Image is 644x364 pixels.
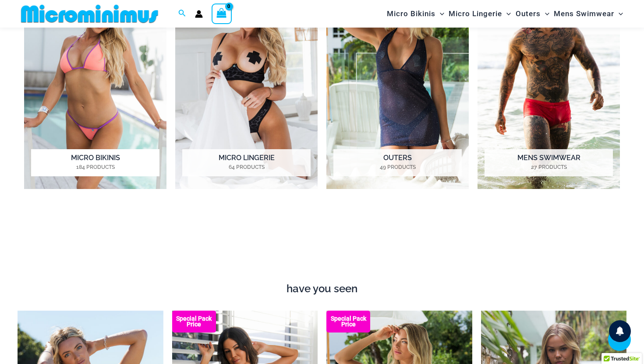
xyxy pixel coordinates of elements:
mark: 27 Products [485,163,613,171]
span: Outers [516,3,541,25]
b: Special Pack Price [172,316,216,327]
span: Menu Toggle [614,3,623,25]
h2: Micro Lingerie [182,149,311,176]
a: Mens SwimwearMenu ToggleMenu Toggle [552,3,625,25]
span: Menu Toggle [502,3,511,25]
span: Mens Swimwear [554,3,614,25]
iframe: TrustedSite Certified [24,212,620,278]
a: OutersMenu ToggleMenu Toggle [513,3,552,25]
mark: 184 Products [31,163,159,171]
span: Menu Toggle [435,3,444,25]
a: Search icon link [178,8,186,19]
span: Micro Bikinis [387,3,435,25]
mark: 64 Products [182,163,311,171]
nav: Site Navigation [383,1,626,26]
h2: Outers [333,149,462,176]
span: Menu Toggle [541,3,549,25]
a: Account icon link [195,10,203,18]
h4: have you seen [18,283,626,295]
b: Special Pack Price [326,316,370,327]
img: MM SHOP LOGO FLAT [18,4,162,24]
span: Micro Lingerie [449,3,502,25]
a: View Shopping Cart, empty [212,3,232,24]
mark: 49 Products [333,163,462,171]
a: Micro BikinisMenu ToggleMenu Toggle [385,3,446,25]
h2: Micro Bikinis [31,149,159,176]
a: Micro LingerieMenu ToggleMenu Toggle [446,3,513,25]
h2: Mens Swimwear [485,149,613,176]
